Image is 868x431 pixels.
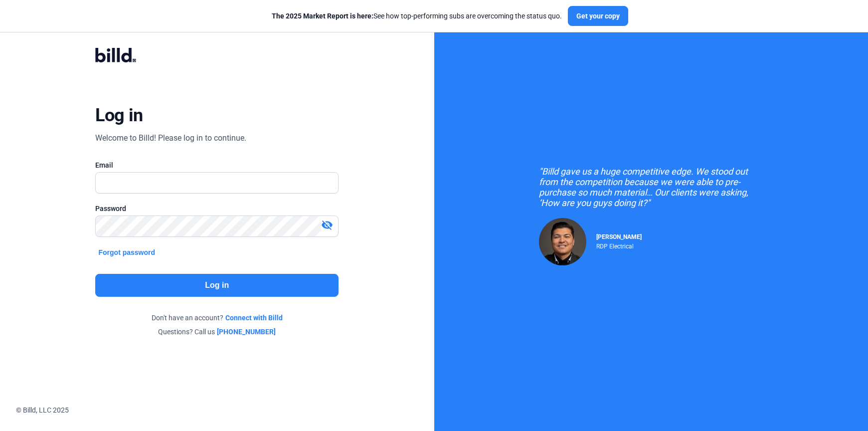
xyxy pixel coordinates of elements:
[225,313,283,323] a: Connect with Billd
[568,6,628,26] button: Get your copy
[95,160,339,170] div: Email
[95,132,246,144] div: Welcome to Billd! Please log in to continue.
[95,104,143,126] div: Log in
[95,247,158,258] button: Forgot password
[95,274,339,297] button: Log in
[272,12,373,20] span: The 2025 Market Report is here:
[596,233,642,240] span: [PERSON_NAME]
[95,313,339,323] div: Don't have an account?
[217,327,276,337] a: [PHONE_NUMBER]
[272,11,562,21] div: See how top-performing subs are overcoming the status quo.
[539,166,763,208] div: "Billd gave us a huge competitive edge. We stood out from the competition because we were able to...
[596,240,642,250] div: RDP Electrical
[321,219,333,231] mat-icon: visibility_off
[95,204,339,214] div: Password
[95,327,339,337] div: Questions? Call us
[539,218,586,265] img: Raul Pacheco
